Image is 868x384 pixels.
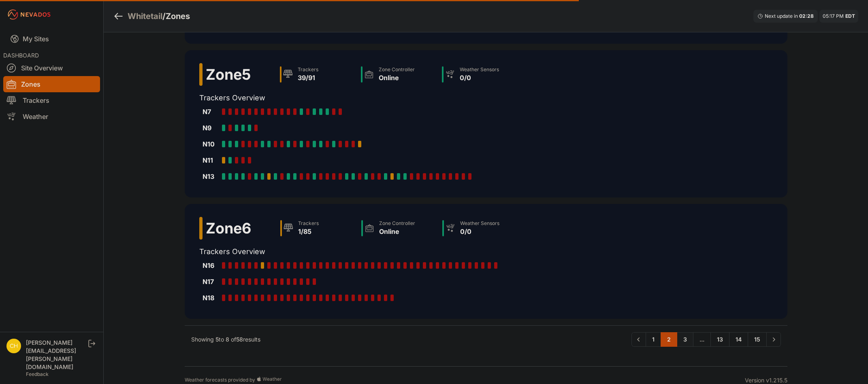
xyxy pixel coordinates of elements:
[298,66,318,73] div: Trackers
[3,60,100,76] a: Site Overview
[661,332,677,347] a: 2
[298,227,319,236] div: 1/85
[203,172,219,181] div: N13
[26,339,87,371] div: [PERSON_NAME][EMAIL_ADDRESS][PERSON_NAME][DOMAIN_NAME]
[439,217,520,240] a: Weather Sensors0/0
[298,73,318,83] div: 39/91
[631,332,781,347] nav: Pagination
[277,63,358,86] a: Trackers39/91
[236,336,243,343] span: 58
[203,123,219,133] div: N9
[379,66,415,73] div: Zone Controller
[206,66,251,83] h2: Zone 5
[3,108,100,125] a: Weather
[823,13,844,19] span: 05:17 PM
[646,332,661,347] a: 1
[748,332,767,347] a: 15
[3,76,100,92] a: Zones
[460,73,499,83] div: 0/0
[6,339,21,353] img: chris.young@nevados.solar
[845,13,855,19] span: EDT
[729,332,748,347] a: 14
[215,336,219,343] span: 5
[6,8,52,21] img: Nevados
[460,227,499,236] div: 0/0
[799,13,814,19] div: 02 : 28
[677,332,693,347] a: 3
[203,155,219,165] div: N11
[379,227,415,236] div: Online
[203,261,219,270] div: N16
[439,63,520,86] a: Weather Sensors0/0
[460,66,499,73] div: Weather Sensors
[199,246,520,257] h2: Trackers Overview
[693,332,711,347] span: ...
[203,107,219,117] div: N7
[710,332,729,347] a: 13
[203,139,219,149] div: N10
[128,11,162,22] a: Whitetail
[166,11,190,22] h3: Zones
[3,92,100,108] a: Trackers
[379,73,415,83] div: Online
[298,220,319,227] div: Trackers
[203,277,219,286] div: N17
[203,293,219,303] div: N18
[191,335,260,344] p: Showing to of results
[379,220,415,227] div: Zone Controller
[162,11,166,22] span: /
[277,217,358,240] a: Trackers1/85
[460,220,499,227] div: Weather Sensors
[3,52,39,59] span: DASHBOARD
[765,13,798,19] span: Next update in
[206,220,251,236] h2: Zone 6
[26,371,49,377] a: Feedback
[199,92,520,104] h2: Trackers Overview
[113,6,190,27] nav: Breadcrumb
[226,336,229,343] span: 8
[3,29,100,49] a: My Sites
